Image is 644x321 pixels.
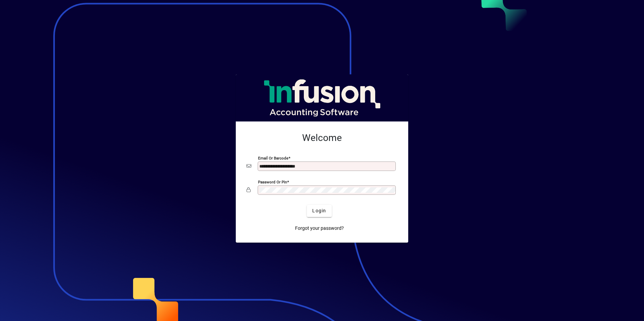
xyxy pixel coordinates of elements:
mat-label: Email or Barcode [258,155,288,160]
span: Forgot your password? [295,225,344,232]
h2: Welcome [247,132,397,144]
a: Forgot your password? [292,222,347,235]
span: Login [312,207,326,214]
mat-label: Password or Pin [258,179,287,184]
button: Login [307,205,331,217]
